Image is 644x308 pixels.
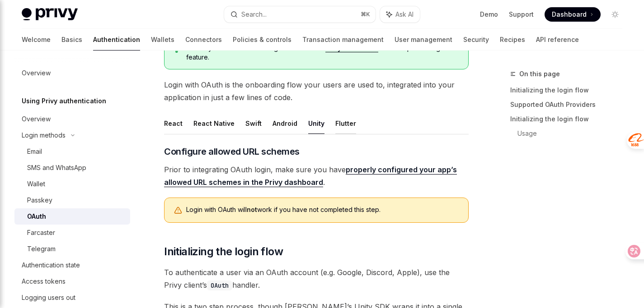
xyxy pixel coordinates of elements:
[185,29,222,51] a: Connectors
[164,163,469,188] span: Prior to integrating OAuth login, make sure you have .
[93,29,140,51] a: Authentication
[273,113,297,134] button: Android
[186,205,459,215] div: Login with OAuth will work if you have not completed this step.
[395,10,414,19] span: Ask AI
[14,290,130,306] a: Logging users out
[14,192,130,208] a: Passkey
[14,225,130,241] a: Farcaster
[335,113,356,134] button: Flutter
[463,29,489,51] a: Security
[22,8,78,21] img: light logo
[308,113,324,134] button: Unity
[14,208,130,225] a: OAuth
[164,78,469,104] span: Login with OAuth is the onboarding flow your users are used to, integrated into your application ...
[27,211,46,222] div: OAuth
[510,97,630,112] a: Supported OAuth Providers
[27,244,56,254] div: Telegram
[207,280,232,290] code: OAuth
[608,7,622,22] button: Toggle dark mode
[500,29,525,51] a: Recipes
[22,260,80,271] div: Authentication state
[174,206,183,215] svg: Warning
[22,114,51,124] div: Overview
[14,160,130,176] a: SMS and WhatsApp
[14,143,130,160] a: Email
[517,126,630,141] a: Usage
[164,244,283,259] span: Initializing the login flow
[233,29,291,51] a: Policies & controls
[27,162,86,173] div: SMS and WhatsApp
[480,10,498,19] a: Demo
[22,96,106,106] h5: Using Privy authentication
[61,29,82,51] a: Basics
[22,29,51,51] a: Welcome
[545,7,601,22] a: Dashboard
[14,111,130,127] a: Overview
[380,6,420,23] button: Ask AI
[14,241,130,257] a: Telegram
[27,179,45,189] div: Wallet
[27,195,52,206] div: Passkey
[247,206,257,213] strong: not
[14,273,130,290] a: Access tokens
[164,266,469,291] span: To authenticate a user via an OAuth account (e.g. Google, Discord, Apple), use the Privy client’s...
[361,11,370,18] span: ⌘ K
[224,6,375,23] button: Search...⌘K
[22,276,66,287] div: Access tokens
[245,113,262,134] button: Swift
[536,29,579,51] a: API reference
[14,65,130,81] a: Overview
[302,29,384,51] a: Transaction management
[27,227,55,238] div: Farcaster
[22,68,51,78] div: Overview
[151,29,174,51] a: Wallets
[509,10,534,19] a: Support
[186,44,460,62] span: Enable your desired OAuth login method in the before implementing this feature.
[510,112,630,126] a: Initializing the login flow
[519,69,560,79] span: On this page
[22,130,66,141] div: Login methods
[193,113,235,134] button: React Native
[22,292,75,303] div: Logging users out
[510,83,630,97] a: Initializing the login flow
[164,145,300,158] span: Configure allowed URL schemes
[395,29,452,51] a: User management
[14,176,130,192] a: Wallet
[241,9,267,20] div: Search...
[552,10,587,19] span: Dashboard
[14,257,130,273] a: Authentication state
[164,113,183,134] button: React
[27,146,42,157] div: Email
